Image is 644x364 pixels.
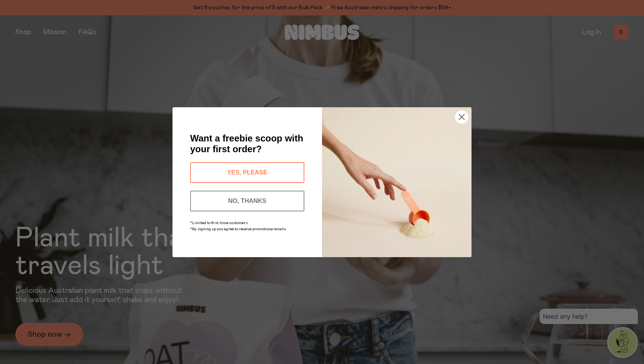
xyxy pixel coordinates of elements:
span: Want a freebie scoop with your first order? [190,133,303,154]
button: YES, PLEASE [190,162,304,183]
button: Close dialog [455,110,468,124]
button: NO, THANKS [190,191,304,211]
img: c0d45117-8e62-4a02-9742-374a5db49d45.jpeg [322,107,472,257]
span: *Limited to first-time customers [190,221,248,225]
span: *By signing up you agree to receive promotional emails [190,227,286,231]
